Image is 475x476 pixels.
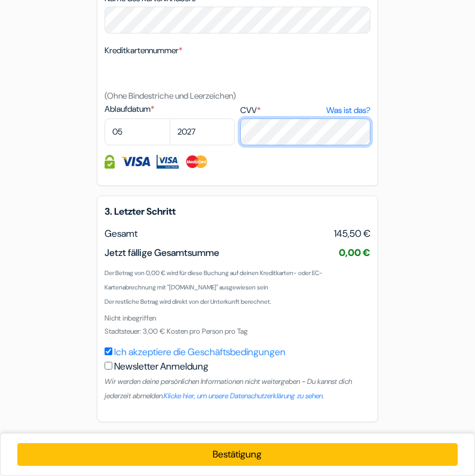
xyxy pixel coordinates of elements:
[326,104,370,117] a: Was ist das?
[339,246,370,259] span: 0,00 €
[334,227,370,241] span: 145,50 €
[17,443,458,466] button: Bestätigung
[105,269,323,291] small: Der Betrag von 0,00 € wird für diese Buchung auf deinen Kreditkarten- oder EC-Kartenabrechnung mi...
[157,155,178,169] img: Visa Electron
[105,246,219,259] span: Jetzt fällige Gesamtsumme
[114,359,209,374] label: Newsletter Anmeldung
[105,90,236,101] small: (Ohne Bindestriche und Leerzeichen)
[121,155,151,169] img: Visa
[105,44,182,57] label: Kreditkartennummer
[164,391,324,401] a: Klicke hier, um unsere Datenschutzerklärung zu sehen.
[185,155,209,169] img: Master Card
[114,346,286,358] a: Ich akzeptiere die Geschäftsbedingungen
[105,206,370,217] h5: 3. Letzter Schritt
[105,227,137,240] span: Gesamt
[105,327,248,336] span: Stadtsteuer: 3,00 € Kosten pro Person pro Tag
[105,313,370,324] div: Nicht inbegriffen
[240,104,370,117] label: CVV
[105,103,235,115] label: Ablaufdatum
[105,155,115,169] img: Kreditkarteninformationen sind vollständig verschlüsselt und gesichert
[105,298,271,306] small: Der restliche Betrag wird direkt von der Unterkunft berechnet.
[105,377,352,401] small: Wir werden deine persönlichen Informationen nicht weitergeben - Du kannst dich jederzeit abmelden.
